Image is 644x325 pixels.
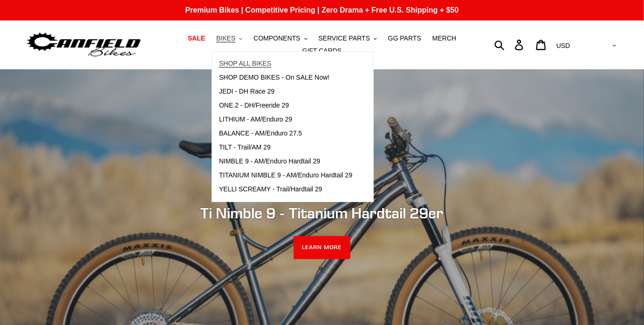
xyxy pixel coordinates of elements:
a: LITHIUM - AM/Enduro 29 [212,113,359,127]
a: YELLI SCREAMY - Trail/Hardtail 29 [212,183,359,196]
span: GIFT CARDS [302,47,342,55]
a: NIMBLE 9 - AM/Enduro Hardtail 29 [212,155,359,169]
button: BIKES [212,32,247,45]
span: SHOP DEMO BIKES - On SALE Now! [219,74,329,81]
span: COMPONENTS [253,34,300,42]
h2: Ti Nimble 9 - Titanium Hardtail 29er [68,204,576,222]
span: SHOP ALL BIKES [219,60,271,68]
span: BALANCE - AM/Enduro 27.5 [219,129,302,137]
span: LITHIUM - AM/Enduro 29 [219,115,292,123]
span: ONE.2 - DH/Freeride 29 [219,102,289,109]
a: SALE [183,32,210,45]
img: Canfield Bikes [26,30,142,60]
a: MERCH [428,32,461,45]
a: TITANIUM NIMBLE 9 - AM/Enduro Hardtail 29 [212,169,359,183]
span: MERCH [432,34,456,42]
span: TILT - Trail/AM 29 [219,143,271,151]
a: ONE.2 - DH/Freeride 29 [212,99,359,113]
a: JEDI - DH Race 29 [212,85,359,99]
span: BIKES [216,34,235,42]
a: BALANCE - AM/Enduro 27.5 [212,127,359,141]
a: TILT - Trail/AM 29 [212,141,359,155]
a: SHOP ALL BIKES [212,57,359,71]
span: TITANIUM NIMBLE 9 - AM/Enduro Hardtail 29 [219,171,352,179]
a: SHOP DEMO BIKES - On SALE Now! [212,71,359,85]
button: COMPONENTS [249,32,312,45]
span: NIMBLE 9 - AM/Enduro Hardtail 29 [219,157,320,165]
a: LEARN MORE [294,236,351,259]
span: SERVICE PARTS [318,34,370,42]
button: SERVICE PARTS [314,32,381,45]
a: GG PARTS [384,32,426,45]
a: GIFT CARDS [298,45,347,57]
span: SALE [188,34,205,42]
span: JEDI - DH Race 29 [219,88,274,95]
span: YELLI SCREAMY - Trail/Hardtail 29 [219,185,322,193]
span: GG PARTS [388,34,421,42]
